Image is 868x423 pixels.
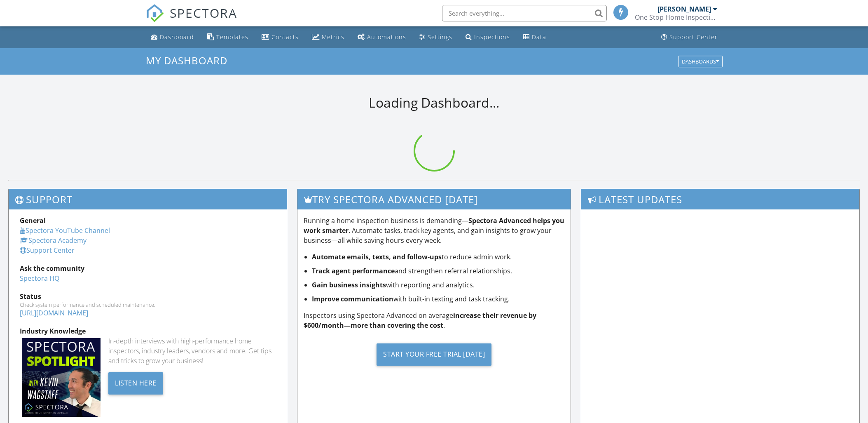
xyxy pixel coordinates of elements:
a: Listen Here [108,378,163,387]
div: One Stop Home Inspections & Const. [635,13,717,21]
a: Support Center [658,30,721,45]
div: Dashboard [160,33,194,41]
a: Settings [416,30,456,45]
div: Support Center [669,33,718,41]
span: My Dashboard [146,54,227,67]
strong: Spectora Advanced helps you work smarter [304,216,564,235]
strong: Automate emails, texts, and follow-ups [312,252,442,261]
li: with reporting and analytics. [312,280,564,290]
div: Inspections [474,33,510,41]
a: Spectora YouTube Channel [20,226,110,235]
div: In-depth interviews with high-performance home inspectors, industry leaders, vendors and more. Ge... [108,336,276,366]
strong: increase their revenue by $600/month—more than covering the cost [304,311,536,330]
h3: Latest Updates [581,189,859,209]
div: [PERSON_NAME] [657,5,711,13]
a: Spectora HQ [20,274,59,283]
div: Status [20,291,276,301]
span: SPECTORA [170,4,237,21]
div: Industry Knowledge [20,326,276,336]
p: Running a home inspection business is demanding— . Automate tasks, track key agents, and gain ins... [304,216,564,245]
a: Inspections [462,30,513,45]
a: Dashboard [147,30,197,45]
li: to reduce admin work. [312,252,564,262]
strong: Gain business insights [312,280,386,289]
h3: Support [9,189,287,209]
a: Contacts [258,30,302,45]
div: Templates [216,33,248,41]
input: Search everything... [442,5,607,21]
div: Contacts [271,33,299,41]
a: Spectora Academy [20,236,87,245]
div: Settings [428,33,452,41]
div: Metrics [322,33,344,41]
h3: Try spectora advanced [DATE] [297,189,571,209]
a: [URL][DOMAIN_NAME] [20,308,88,317]
li: and strengthen referral relationships. [312,266,564,276]
div: Check system performance and scheduled maintenance. [20,301,276,308]
img: Spectoraspolightmain [22,338,101,417]
div: Data [532,33,546,41]
a: Start Your Free Trial [DATE] [304,337,564,372]
p: Inspectors using Spectora Advanced on average . [304,310,564,330]
a: Templates [204,30,252,45]
a: SPECTORA [146,11,237,28]
a: Data [520,30,550,45]
a: Support Center [20,246,75,255]
div: Listen Here [108,372,163,395]
li: with built-in texting and task tracking. [312,294,564,304]
strong: Improve communication [312,294,393,303]
div: Ask the community [20,263,276,273]
a: Metrics [309,30,348,45]
div: Dashboards [682,59,719,64]
img: The Best Home Inspection Software - Spectora [146,4,164,22]
a: Automations (Basic) [354,30,409,45]
strong: Track agent performance [312,266,395,275]
button: Dashboards [678,56,723,67]
div: Start Your Free Trial [DATE] [377,343,491,366]
strong: General [20,216,46,225]
div: Automations [367,33,406,41]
